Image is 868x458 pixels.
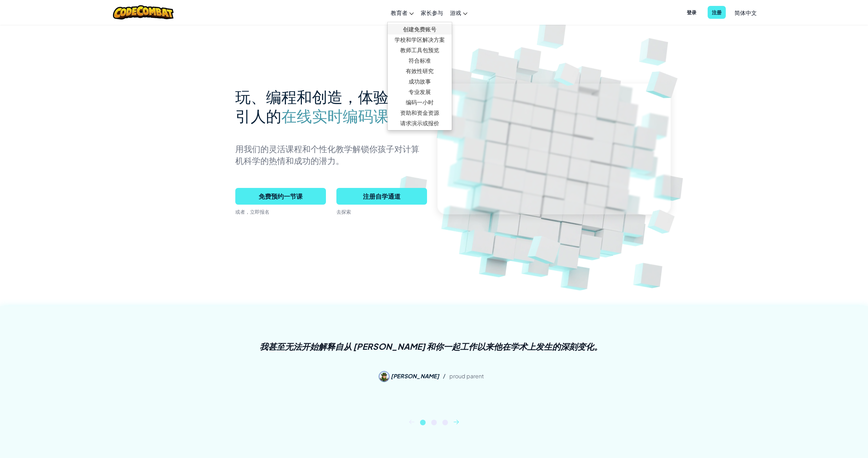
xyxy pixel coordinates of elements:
span: proud parent [449,372,484,379]
a: 专业发展 [388,87,452,97]
a: 简体中文 [731,3,760,22]
span: [PERSON_NAME] [391,372,439,379]
button: 2 [431,420,437,425]
button: 注册 [708,6,726,19]
button: 注册自学通道 [336,188,427,205]
span: 去探索 [336,208,351,215]
a: 资助和资金资源 [388,108,452,118]
img: Overlap cubes [633,52,694,111]
p: 用我们的灵活课程和个性化教学解锁你孩子对计算机科学的热情和成功的潜力。 [235,143,427,166]
button: 1 [420,420,426,425]
a: 成功故事 [388,76,452,87]
a: 家长参与 [417,3,447,22]
span: 或者，立即报名 [235,208,269,215]
a: 请求演示或报价 [388,118,452,128]
a: 学校和学区解决方案 [388,34,452,45]
a: 教师工具包预览 [388,45,452,55]
img: Overlap cubes [514,216,578,278]
span: 玩、编程和创造，体验最吸引人的 [235,87,419,125]
p: 我甚至无法开始解释自从 [PERSON_NAME] 和你一起工作以来他在学术上发生的深刻变化。 [260,340,602,352]
img: Overlap cubes [637,198,688,244]
span: 教育者 [391,9,408,16]
span: 简体中文 [734,9,757,16]
span: 游戏 [450,9,461,16]
a: 符合标准 [388,55,452,66]
button: 3 [442,420,448,425]
a: 有效性研究 [388,66,452,76]
span: / [440,372,448,379]
img: 玛丽娜 G. [379,371,390,382]
a: 教育者 [387,3,417,22]
img: Overlap cubes [544,52,593,96]
span: 在线实时编码课程 [281,106,404,125]
a: 创建免费账号 [388,24,452,34]
a: 游戏 [447,3,471,22]
img: CodeCombat logo [113,5,174,19]
button: 登录 [683,6,701,19]
a: 编码一小时 [388,97,452,108]
button: 免费预约一节课 [235,188,326,205]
